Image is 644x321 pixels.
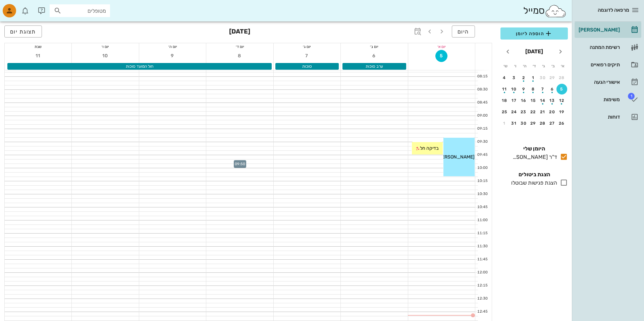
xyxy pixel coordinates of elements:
[501,60,510,72] th: ש׳
[167,53,179,59] span: 9
[475,126,489,132] div: 09:15
[518,110,529,114] div: 23
[234,53,246,59] span: 8
[558,60,567,72] th: א׳
[575,39,641,55] a: רשימת המתנה
[547,121,558,126] div: 27
[499,87,510,91] div: 11
[545,4,567,18] img: SmileCloud logo
[598,7,629,13] span: מרפאה לדוגמה
[509,107,520,117] button: 24
[500,145,568,153] h4: היומן שלי
[556,98,567,103] div: 12
[502,46,514,58] button: חודש הבא
[556,121,567,126] div: 26
[528,98,539,103] div: 15
[537,121,548,126] div: 28
[475,217,489,223] div: 11:00
[475,113,489,119] div: 09:00
[500,171,568,179] h4: הצגת ביטולים
[234,50,246,62] button: 8
[475,244,489,249] div: 11:30
[206,43,273,50] div: יום ד׳
[341,43,408,50] div: יום ב׳
[302,64,312,69] span: סוכות
[475,74,489,79] div: 08:15
[577,97,620,102] div: משימות
[518,121,529,126] div: 30
[520,60,529,72] th: ה׳
[499,110,510,114] div: 25
[229,25,250,39] h3: [DATE]
[509,118,520,129] button: 31
[577,27,620,33] div: [PERSON_NAME]
[32,50,44,62] button: 11
[499,121,510,126] div: 1
[509,84,520,94] button: 10
[475,100,489,106] div: 08:45
[408,43,475,50] div: יום א׳
[523,4,567,18] div: סמייל
[518,107,529,117] button: 23
[537,107,548,117] button: 21
[530,60,538,72] th: ד׳
[518,95,529,106] button: 16
[500,27,568,40] button: הוספה ליומן
[499,118,510,129] button: 1
[575,74,641,90] a: אישורי הגעה
[523,45,546,58] button: [DATE]
[10,28,36,35] span: תצוגת יום
[547,98,558,103] div: 13
[547,72,558,83] button: 29
[547,95,558,106] button: 13
[577,79,620,85] div: אישורי הגעה
[547,118,558,129] button: 27
[506,29,562,38] span: הוספה ליומן
[528,75,539,80] div: 1
[436,53,447,59] span: 5
[518,75,529,80] div: 2
[499,72,510,83] button: 4
[475,270,489,275] div: 12:00
[547,110,558,114] div: 20
[420,145,439,151] span: בדיקה חל
[499,107,510,117] button: 25
[556,87,567,91] div: 5
[511,60,519,72] th: ו׳
[528,121,539,126] div: 29
[528,72,539,83] button: 1
[20,5,24,9] span: תג
[475,257,489,262] div: 11:45
[437,154,475,160] span: [PERSON_NAME]
[518,118,529,129] button: 30
[528,84,539,94] button: 8
[366,64,383,69] span: ערב סוכות
[509,95,520,106] button: 17
[556,118,567,129] button: 26
[475,87,489,92] div: 08:30
[556,84,567,94] button: 5
[509,72,520,83] button: 3
[575,57,641,73] a: תיקים רפואיים
[537,98,548,103] div: 14
[452,25,475,38] button: היום
[537,87,548,91] div: 7
[537,75,548,80] div: 30
[126,64,153,69] span: חול המועד סוכות
[99,53,111,59] span: 10
[547,107,558,117] button: 20
[499,95,510,106] button: 18
[547,87,558,91] div: 6
[556,95,567,106] button: 12
[475,165,489,171] div: 10:00
[475,139,489,145] div: 09:30
[301,50,313,62] button: 7
[435,50,447,62] button: 5
[368,50,380,62] button: 6
[577,62,620,67] div: תיקים רפואיים
[499,84,510,94] button: 11
[499,75,510,80] div: 4
[528,95,539,106] button: 15
[509,110,520,114] div: 24
[575,109,641,125] a: דוחות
